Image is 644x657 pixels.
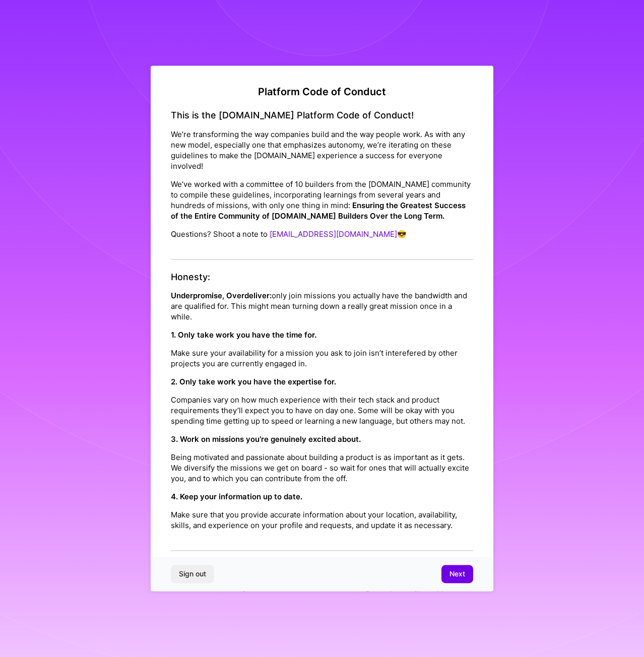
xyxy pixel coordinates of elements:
h4: This is the [DOMAIN_NAME] Platform Code of Conduct! [171,110,473,121]
p: Being motivated and passionate about building a product is as important as it gets. We diversify ... [171,452,473,484]
strong: 4. Keep your information up to date. [171,492,302,502]
p: We’ve worked with a committee of 10 builders from the [DOMAIN_NAME] community to compile these gu... [171,179,473,221]
button: Next [441,565,473,583]
p: Make sure that you provide accurate information about your location, availability, skills, and ex... [171,510,473,531]
p: We’re transforming the way companies build and the way people work. As with any new model, especi... [171,129,473,171]
strong: 2. Only take work you have the expertise for. [171,377,336,387]
a: [EMAIL_ADDRESS][DOMAIN_NAME] [270,229,397,239]
span: Next [449,569,465,579]
span: Sign out [179,569,206,579]
strong: 3. Work on missions you’re genuinely excited about. [171,435,361,444]
h2: Platform Code of Conduct [171,86,473,98]
strong: Ensuring the Greatest Success of the Entire Community of [DOMAIN_NAME] Builders Over the Long Term. [171,201,466,221]
p: Companies vary on how much experience with their tech stack and product requirements they’ll expe... [171,395,473,427]
p: Make sure your availability for a mission you ask to join isn’t interefered by other projects you... [171,348,473,369]
h4: Honesty: [171,272,473,283]
button: Sign out [171,565,214,583]
strong: Underpromise, Overdeliver: [171,291,272,301]
p: only join missions you actually have the bandwidth and are qualified for. This might mean turning... [171,291,473,322]
strong: 1. Only take work you have the time for. [171,331,316,340]
p: Questions? Shoot a note to 😎 [171,229,473,239]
